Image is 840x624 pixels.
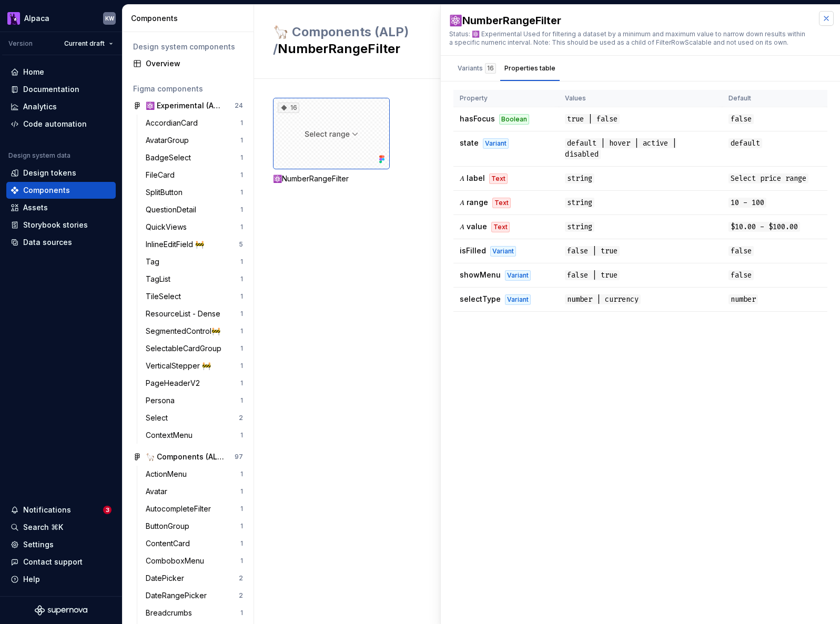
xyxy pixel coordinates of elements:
div: Persona [146,395,179,406]
div: Text [492,198,511,208]
a: Tag1 [141,253,247,270]
span: false [728,246,754,256]
th: Property [453,90,559,107]
div: PageHeaderV2 [146,378,204,388]
span: false | true [565,246,620,256]
div: 16⚛️NumberRangeFilter [273,98,390,184]
div: Variant [505,270,531,281]
a: Components [6,182,116,199]
a: FileCard1 [141,167,247,183]
div: AutocompleteFilter [146,504,215,514]
div: 1 [240,188,243,197]
div: 1 [240,557,243,565]
a: Avatar1 [141,483,247,500]
a: AvatarGroup1 [141,132,247,149]
div: 2 [239,591,243,600]
a: Analytics [6,98,116,115]
span: 𝛢 range [460,198,488,207]
div: 1 [240,327,243,335]
div: Avatar [146,486,171,497]
div: DatePicker [146,573,188,584]
div: 1 [240,396,243,405]
div: 2 [239,414,243,422]
div: 1 [240,206,243,214]
div: Design system components [133,42,243,52]
span: isFilled [460,246,486,255]
a: Design tokens [6,165,116,181]
div: Help [23,574,40,585]
div: QuickViews [146,222,191,232]
div: ContentCard [146,538,194,549]
div: 1 [240,119,243,127]
a: BadgeSelect1 [141,149,247,166]
div: DateRangePicker [146,590,211,601]
div: Settings [23,539,54,550]
div: KW [105,14,114,23]
a: Data sources [6,234,116,251]
a: SegmentedControl🚧1 [141,323,247,340]
a: VerticalStepper 🚧1 [141,357,247,374]
a: TagList1 [141,271,247,288]
span: default | hover | active | disabled [565,138,676,159]
div: ComboboxMenu [146,556,208,566]
a: Code automation [6,116,116,132]
div: 1 [240,505,243,513]
div: 1 [240,362,243,370]
button: Current draft [59,36,118,51]
button: Contact support [6,554,116,570]
span: default [728,138,762,148]
div: 1 [240,258,243,266]
a: ButtonGroup1 [141,518,247,535]
a: ContextMenu1 [141,427,247,444]
div: 2 [239,574,243,582]
span: 𝛢 value [460,222,487,231]
div: 24 [235,101,243,110]
div: AvatarGroup [146,135,193,146]
th: Values [559,90,722,107]
a: Documentation [6,81,116,98]
div: Components [131,13,249,24]
div: 1 [240,275,243,283]
div: ContextMenu [146,430,197,441]
span: 3 [103,506,112,514]
button: Notifications3 [6,502,116,518]
div: Properties table [504,63,555,74]
span: false | true [565,270,620,280]
div: Analytics [23,101,57,112]
div: Variant [505,294,531,305]
div: 1 [240,522,243,530]
span: number | currency [565,294,641,304]
span: 🦙 Components (ALP) / [273,24,409,56]
div: Figma components [133,84,243,94]
div: Variant [483,138,509,149]
span: string [565,198,594,208]
div: BadgeSelect [146,152,195,163]
div: SegmentedControl🚧 [146,326,225,336]
a: Overview [129,55,247,72]
div: 1 [240,136,243,145]
div: ⚛️NumberRangeFilter [273,173,390,184]
img: 003f14f4-5683-479b-9942-563e216bc167.png [7,12,20,25]
a: ComboboxMenu1 [141,553,247,569]
div: 1 [240,470,243,478]
div: ButtonGroup [146,521,194,531]
div: SplitButton [146,187,187,198]
div: 1 [240,223,243,231]
span: string [565,222,594,232]
div: 1 [240,379,243,387]
svg: Supernova Logo [35,605,87,616]
div: Version [8,39,33,48]
a: AutocompleteFilter1 [141,500,247,517]
a: ⚛️ Experimental (ALP)24 [129,97,247,114]
a: ResourceList - Dense1 [141,305,247,322]
div: AccordianCard [146,118,202,128]
div: 1 [240,539,243,548]
div: Home [23,67,44,77]
span: string [565,173,594,183]
a: PageHeaderV21 [141,375,247,392]
div: 1 [240,431,243,439]
div: FileCard [146,170,179,180]
a: ContentCard1 [141,535,247,552]
div: Alpaca [24,13,49,24]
